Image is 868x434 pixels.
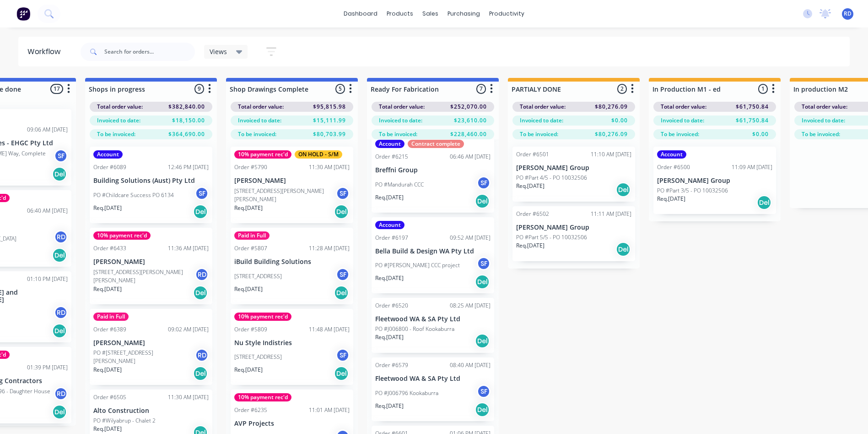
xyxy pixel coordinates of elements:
[736,116,769,125] span: $61,750.84
[234,177,350,185] p: [PERSON_NAME]
[168,393,209,401] div: 11:30 AM [DATE]
[52,405,67,419] div: Del
[234,366,263,374] p: Req. [DATE]
[234,258,350,266] p: iBuild Building Solutions
[93,366,122,374] p: Req. [DATE]
[657,150,686,159] div: Account
[27,207,68,215] div: 06:40 AM [DATE]
[661,130,699,138] span: To be invoiced:
[27,46,65,57] div: Workflow
[334,286,349,300] div: Del
[97,103,143,111] span: Total order value:
[732,163,772,171] div: 11:09 AM [DATE]
[372,357,494,421] div: Order #657908:40 AM [DATE]Fleetwood WA & SA Pty LtdPO #J006796 KookaburraSFReq.[DATE]Del
[93,231,151,240] div: 10% payment rec'd
[516,233,587,242] p: PO #Part 5/5 - PO 10032506
[475,402,490,417] div: Del
[372,217,494,294] div: AccountOrder #619709:52 AM [DATE]Bella Build & Design WA Pty LtdPO #[PERSON_NAME] CCC projectSFRe...
[234,393,291,401] div: 10% payment rec'd
[595,130,628,138] span: $80,276.09
[234,325,267,334] div: Order #5809
[93,204,122,212] p: Req. [DATE]
[234,339,350,347] p: Nu Style Indistries
[54,387,68,401] div: RD
[372,298,494,353] div: Order #652008:25 AM [DATE]Fleetwood WA & SA Pty LtdPO #J006800 - Roof KookaburraReq.[DATE]Del
[93,244,126,253] div: Order #6433
[16,7,30,21] img: Factory
[516,210,549,218] div: Order #6502
[336,348,350,362] div: SF
[520,103,566,111] span: Total order value:
[168,244,209,253] div: 11:36 AM [DATE]
[375,375,491,383] p: Fleetwood WA & SA Pty Ltd
[234,150,291,159] div: 10% payment rec'd
[234,244,267,253] div: Order #5807
[210,47,227,56] span: Views
[195,187,209,200] div: SF
[234,406,267,414] div: Order #6235
[657,195,685,203] p: Req. [DATE]
[313,103,346,111] span: $95,815.98
[295,150,342,159] div: ON HOLD - S/M
[379,130,417,138] span: To be invoiced:
[172,116,205,125] span: $18,150.00
[313,130,346,138] span: $80,703.99
[52,324,67,338] div: Del
[657,177,772,185] p: [PERSON_NAME] Group
[375,315,491,323] p: Fleetwood WA & SA Pty Ltd
[93,313,129,321] div: Paid in Full
[336,187,350,200] div: SF
[450,302,491,310] div: 08:25 AM [DATE]
[90,228,212,304] div: 10% payment rec'dOrder #643311:36 AM [DATE][PERSON_NAME][STREET_ADDRESS][PERSON_NAME][PERSON_NAME...
[802,103,847,111] span: Total order value:
[231,228,353,304] div: Paid in FullOrder #580711:28 AM [DATE]iBuild Building Solutions[STREET_ADDRESS]SFReq.[DATE]Del
[516,242,545,250] p: Req. [DATE]
[611,116,628,125] span: $0.00
[454,116,487,125] span: $23,610.00
[375,153,408,161] div: Order #6215
[375,221,404,229] div: Account
[450,234,491,242] div: 09:52 AM [DATE]
[657,163,690,171] div: Order #6500
[408,140,464,148] div: Contract complete
[475,275,490,289] div: Del
[334,366,349,381] div: Del
[375,181,424,189] p: PO #Mandurah CCC
[97,116,140,125] span: Invoiced to date:
[375,333,404,341] p: Req. [DATE]
[844,10,852,18] span: RD
[661,103,706,111] span: Total order value:
[234,163,267,171] div: Order #5790
[372,136,494,213] div: AccountContract completeOrder #621506:46 AM [DATE]Breffni GroupPO #Mandurah CCCSFReq.[DATE]Del
[595,103,628,111] span: $80,276.09
[450,103,487,111] span: $252,070.00
[54,149,68,163] div: SF
[512,147,635,202] div: Order #650111:10 AM [DATE][PERSON_NAME] GroupPO #Part 4/5 - PO 10032506Req.[DATE]Del
[234,187,336,203] p: [STREET_ADDRESS][PERSON_NAME][PERSON_NAME]
[375,166,491,174] p: Breffni Group
[193,366,208,381] div: Del
[477,176,491,190] div: SF
[475,194,490,209] div: Del
[231,147,353,223] div: 10% payment rec'dON HOLD - S/MOrder #579011:30 AM [DATE][PERSON_NAME][STREET_ADDRESS][PERSON_NAME...
[616,182,631,197] div: Del
[477,385,491,398] div: SF
[234,272,282,280] p: [STREET_ADDRESS]
[27,363,68,372] div: 01:39 PM [DATE]
[375,274,404,282] p: Req. [DATE]
[52,248,67,263] div: Del
[516,224,631,231] p: [PERSON_NAME] Group
[93,191,174,199] p: PO #Childcare Success PO 6134
[313,116,346,125] span: $15,111.99
[375,302,408,310] div: Order #6520
[736,103,769,111] span: $61,750.84
[375,389,438,397] p: PO #J006796 Kookaburra
[168,130,205,138] span: $364,690.00
[93,163,126,171] div: Order #6089
[375,361,408,369] div: Order #6579
[450,153,491,161] div: 06:46 AM [DATE]
[379,116,422,125] span: Invoiced to date:
[309,163,350,171] div: 11:30 AM [DATE]
[234,353,282,361] p: [STREET_ADDRESS]
[27,126,68,134] div: 09:06 AM [DATE]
